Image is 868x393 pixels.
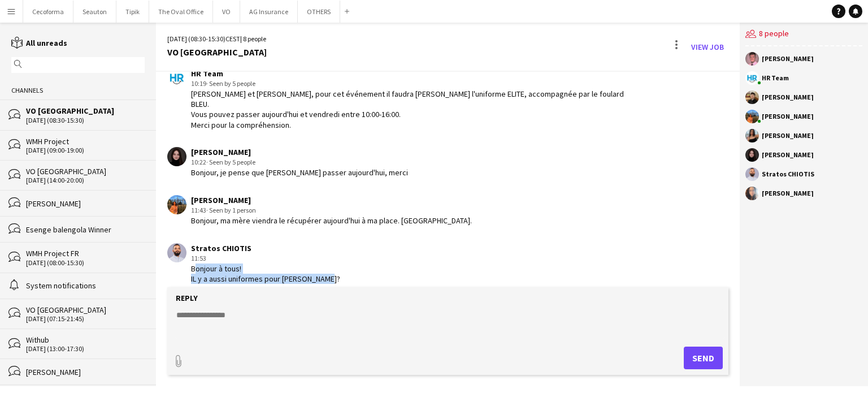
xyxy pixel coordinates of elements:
[26,248,145,258] div: WMH Project FR
[762,94,814,101] div: [PERSON_NAME]
[26,305,145,315] div: VO [GEOGRAPHIC_DATA]
[213,1,240,23] button: VO
[762,132,814,139] div: [PERSON_NAME]
[684,347,723,369] button: Send
[149,1,213,23] button: The Oval Office
[26,198,145,209] div: [PERSON_NAME]
[191,157,408,167] div: 10:22
[191,243,340,253] div: Stratos CHIOTIS
[26,146,145,154] div: [DATE] (09:00-19:00)
[191,195,472,205] div: [PERSON_NAME]
[762,55,814,62] div: [PERSON_NAME]
[26,224,145,235] div: Esenge balengola Winner
[762,152,814,158] div: [PERSON_NAME]
[26,280,145,291] div: System notifications
[206,158,255,166] span: · Seen by 5 people
[191,147,408,157] div: [PERSON_NAME]
[191,68,634,79] div: HR Team
[191,89,634,130] div: [PERSON_NAME] et [PERSON_NAME], pour cet événement il faudra [PERSON_NAME] l'uniforme ELITE, acco...
[26,166,145,176] div: VO [GEOGRAPHIC_DATA]
[26,345,145,353] div: [DATE] (13:00-17:30)
[191,205,472,215] div: 11:43
[240,1,298,23] button: AG Insurance
[191,253,340,264] div: 11:53
[26,335,145,345] div: Withub
[26,367,145,377] div: [PERSON_NAME]
[26,176,145,184] div: [DATE] (14:00-20:00)
[176,293,198,303] label: Reply
[762,171,814,178] div: Stratos CHIOTIS
[762,113,814,120] div: [PERSON_NAME]
[191,215,472,226] div: Bonjour, ma mère viendra le récupérer aujourd'hui à ma place. [GEOGRAPHIC_DATA].
[191,79,634,89] div: 10:19
[206,206,256,214] span: · Seen by 1 person
[11,38,67,48] a: All unreads
[26,116,145,124] div: [DATE] (08:30-15:30)
[116,1,149,23] button: Tipik
[687,38,728,56] a: View Job
[191,167,408,178] div: Bonjour, je pense que [PERSON_NAME] passer aujourd'hui, merci
[26,315,145,323] div: [DATE] (07:15-21:45)
[23,1,73,23] button: Cecoforma
[26,136,145,146] div: WMH Project
[762,75,789,81] div: HR Team
[73,1,116,23] button: Seauton
[167,34,267,44] div: [DATE] (08:30-15:30) | 8 people
[191,264,340,284] div: Bonjour à tous! IL y a aussi uniformes pour [PERSON_NAME]?
[206,79,255,88] span: · Seen by 5 people
[745,23,862,46] div: 8 people
[167,47,267,57] div: VO [GEOGRAPHIC_DATA]
[26,106,145,116] div: VO [GEOGRAPHIC_DATA]
[26,259,145,267] div: [DATE] (08:00-15:30)
[298,1,340,23] button: OTHERS
[762,190,814,197] div: [PERSON_NAME]
[225,34,240,43] span: CEST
